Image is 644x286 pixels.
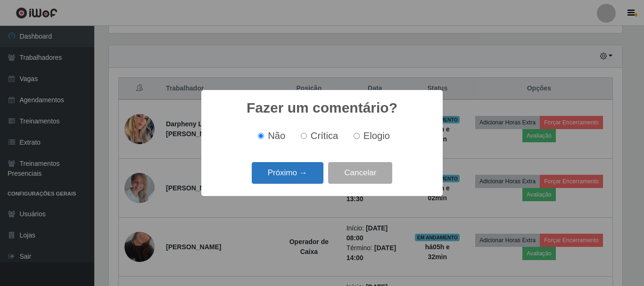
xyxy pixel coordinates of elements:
input: Não [258,133,264,139]
span: Não [268,131,285,141]
input: Crítica [301,133,307,139]
button: Cancelar [328,162,392,184]
input: Elogio [354,133,360,139]
span: Elogio [363,131,390,141]
h2: Fazer um comentário? [247,99,397,116]
span: Crítica [311,131,339,141]
button: Próximo → [252,162,323,184]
